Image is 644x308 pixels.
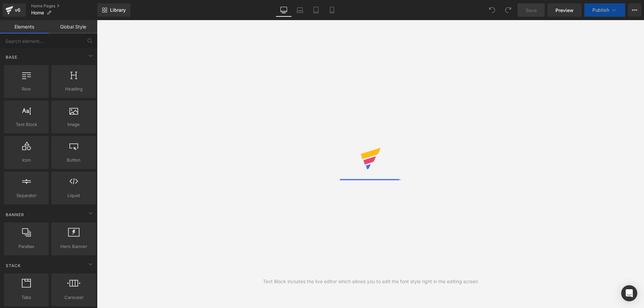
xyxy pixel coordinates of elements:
span: Parallax [6,243,47,250]
a: Tablet [308,3,324,17]
a: v6 [3,3,26,17]
span: Button [53,157,94,164]
a: Mobile [324,3,340,17]
span: Publish [592,7,609,13]
span: Image [53,121,94,128]
span: Preview [555,7,574,14]
div: v6 [13,6,22,14]
span: Separator [6,192,47,199]
span: Carousel [53,294,94,301]
a: Home Pages [31,3,97,9]
button: Redo [501,3,515,17]
span: Library [110,7,126,13]
span: Text Block [6,121,47,128]
a: Global Style [49,20,97,34]
span: Tabs [6,294,47,301]
a: New Library [97,3,130,17]
span: Heading [53,85,94,93]
span: Stack [5,262,21,269]
span: Icon [6,157,47,164]
button: More [628,3,641,17]
div: Open Intercom Messenger [621,285,637,301]
button: Publish [584,3,625,17]
span: Hero Banner [53,243,94,250]
a: Laptop [292,3,308,17]
span: Liquid [53,192,94,199]
span: Base [5,54,18,60]
span: Banner [5,211,25,218]
div: Text Block includes the live editor which allows you to edit the font style right in the editing ... [263,278,478,285]
button: Undo [485,3,499,17]
span: Save [526,7,537,14]
span: Home [31,10,44,15]
span: Row [6,85,47,93]
a: Desktop [276,3,292,17]
a: Preview [547,3,582,17]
